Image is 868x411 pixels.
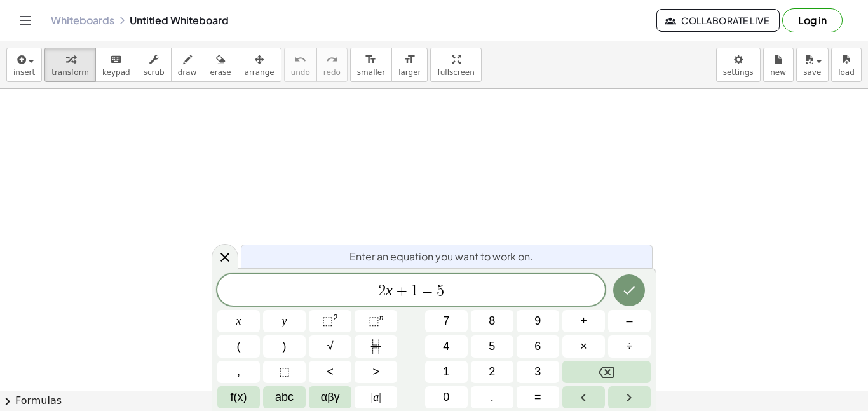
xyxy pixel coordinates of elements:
[782,8,843,32] button: Log in
[580,313,587,330] span: +
[369,314,379,327] span: ⬚
[282,313,287,330] span: y
[217,335,260,358] button: (
[237,338,241,355] span: (
[517,361,559,383] button: 3
[608,310,651,332] button: Minus
[443,338,449,355] span: 4
[95,48,137,82] button: keyboardkeypad
[203,48,238,82] button: erase
[355,361,397,383] button: Greater than
[44,48,96,82] button: transform
[471,335,513,358] button: 5
[379,313,384,322] sup: n
[489,363,495,381] span: 2
[309,361,351,383] button: Less than
[238,48,281,82] button: arrange
[355,335,397,358] button: Fraction
[294,52,306,67] i: undo
[350,48,392,82] button: format_sizesmaller
[667,15,769,26] span: Collaborate Live
[309,335,351,358] button: Square root
[263,361,306,383] button: Placeholder
[217,361,260,383] button: ,
[418,283,437,299] span: =
[263,310,306,332] button: y
[144,68,165,77] span: scrub
[263,335,306,358] button: )
[489,338,495,355] span: 5
[333,313,338,322] sup: 2
[517,310,559,332] button: 9
[137,48,172,82] button: scrub
[245,68,275,77] span: arrange
[608,335,651,358] button: Divide
[562,386,605,408] button: Left arrow
[517,335,559,358] button: 6
[443,389,449,406] span: 0
[626,313,632,330] span: –
[803,68,821,77] span: save
[326,52,338,67] i: redo
[723,68,754,77] span: settings
[237,363,240,381] span: ,
[349,249,533,264] span: Enter an equation you want to work on.
[831,48,862,82] button: load
[716,48,761,82] button: settings
[425,310,468,332] button: 7
[534,363,541,381] span: 3
[284,48,317,82] button: undoundo
[171,48,204,82] button: draw
[51,68,89,77] span: transform
[6,48,42,82] button: insert
[371,389,381,406] span: a
[15,10,36,30] button: Toggle navigation
[275,389,294,406] span: abc
[398,68,421,77] span: larger
[217,386,260,408] button: Functions
[656,9,780,32] button: Collaborate Live
[410,283,418,299] span: 1
[489,313,495,330] span: 8
[430,48,481,82] button: fullscreen
[391,48,428,82] button: format_sizelarger
[608,386,651,408] button: Right arrow
[309,310,351,332] button: Squared
[263,386,306,408] button: Alphabet
[534,338,541,355] span: 6
[372,363,379,381] span: >
[517,386,559,408] button: Equals
[443,363,449,381] span: 1
[355,386,397,408] button: Absolute value
[279,363,290,381] span: ⬚
[110,52,122,67] i: keyboard
[51,14,114,27] a: Whiteboards
[210,68,231,77] span: erase
[316,48,348,82] button: redoredo
[327,338,334,355] span: √
[471,386,513,408] button: .
[613,274,645,306] button: Done
[236,313,241,330] span: x
[437,68,474,77] span: fullscreen
[378,283,386,299] span: 2
[403,52,416,67] i: format_size
[471,310,513,332] button: 8
[562,361,651,383] button: Backspace
[379,391,381,403] span: |
[471,361,513,383] button: 2
[491,389,494,406] span: .
[371,391,374,403] span: |
[425,361,468,383] button: 1
[386,282,393,299] var: x
[322,314,333,327] span: ⬚
[365,52,377,67] i: format_size
[231,389,247,406] span: f(x)
[443,313,449,330] span: 7
[393,283,411,299] span: +
[355,310,397,332] button: Superscript
[627,338,633,355] span: ÷
[437,283,444,299] span: 5
[291,68,310,77] span: undo
[562,335,605,358] button: Times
